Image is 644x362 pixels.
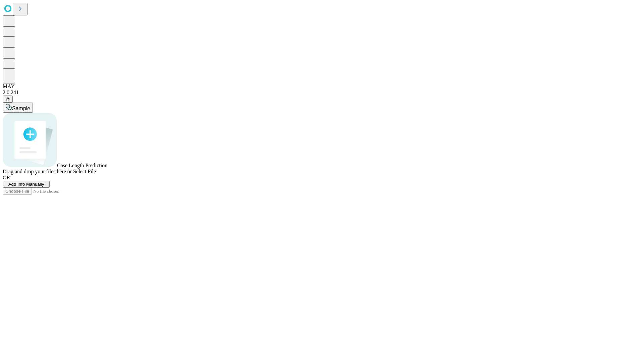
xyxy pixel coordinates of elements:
div: MAY [3,83,641,89]
span: Case Length Prediction [57,163,107,168]
button: @ [3,96,13,103]
span: Select File [73,169,96,174]
div: 2.0.241 [3,89,641,96]
span: Add Info Manually [8,182,44,187]
span: @ [5,97,10,102]
button: Sample [3,103,33,113]
button: Add Info Manually [3,181,50,188]
span: Drag and drop your files here or [3,169,72,174]
span: Sample [12,106,30,111]
span: OR [3,175,10,180]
